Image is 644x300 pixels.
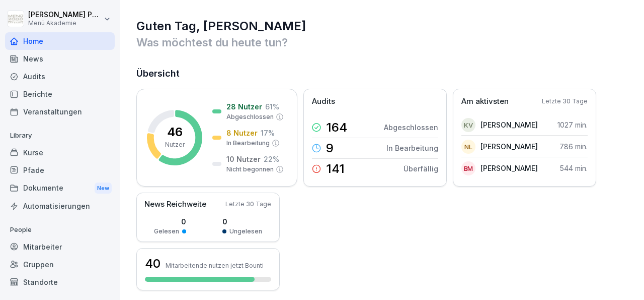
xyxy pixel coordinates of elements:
[226,101,262,112] p: 28 Nutzer
[225,200,271,209] p: Letzte 30 Tage
[226,139,270,148] p: In Bearbeitung
[229,227,262,236] p: Ungelesen
[384,122,438,133] p: Abgeschlossen
[5,256,115,273] a: Gruppen
[5,273,115,291] a: Standorte
[5,32,115,50] a: Home
[5,222,115,238] p: People
[222,216,262,227] p: 0
[461,161,475,175] div: BM
[5,179,115,198] a: DokumenteNew
[5,238,115,256] a: Mitarbeiter
[326,163,345,175] p: 141
[226,128,258,138] p: 8 Nutzer
[560,163,588,173] p: 544 min.
[167,126,183,138] p: 46
[5,103,115,121] a: Veranstaltungen
[480,141,538,152] p: [PERSON_NAME]
[557,119,588,130] p: 1027 min.
[461,118,475,132] div: KV
[461,140,475,154] div: NL
[154,227,179,236] p: Gelesen
[136,34,629,50] p: Was möchtest du heute tun?
[461,96,509,107] p: Am aktivsten
[559,141,588,152] p: 786 min.
[326,122,347,134] p: 164
[165,140,185,149] p: Nutzer
[5,161,115,179] a: Pfade
[154,216,186,227] p: 0
[265,101,279,112] p: 61 %
[5,197,115,215] a: Automatisierungen
[404,163,438,174] p: Überfällig
[5,68,115,85] a: Audits
[144,199,206,210] p: News Reichweite
[226,154,261,164] p: 10 Nutzer
[542,97,588,106] p: Letzte 30 Tage
[480,163,538,173] p: [PERSON_NAME]
[136,67,629,81] h2: Übersicht
[480,119,538,130] p: [PERSON_NAME]
[5,128,115,144] p: Library
[226,165,274,174] p: Nicht begonnen
[386,143,438,153] p: In Bearbeitung
[95,183,112,194] div: New
[5,85,115,103] a: Berichte
[5,50,115,68] a: News
[326,142,334,154] p: 9
[136,18,629,34] h1: Guten Tag, [PERSON_NAME]
[264,154,279,164] p: 22 %
[5,179,115,198] div: Dokumente
[145,255,160,272] h3: 40
[166,262,264,269] p: Mitarbeitende nutzen jetzt Bounti
[28,20,102,27] p: Menü Akademie
[261,128,275,138] p: 17 %
[5,144,115,161] a: Kurse
[226,112,274,122] p: Abgeschlossen
[28,11,102,19] p: [PERSON_NAME] Pätow
[312,96,335,107] p: Audits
